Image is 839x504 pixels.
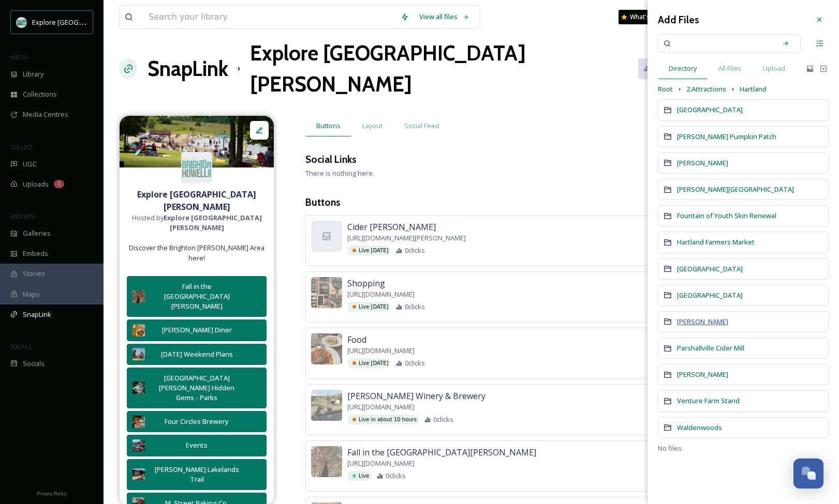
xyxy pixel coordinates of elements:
[347,415,419,424] div: Live in about 10 hours
[347,233,466,243] span: [URL][DOMAIN_NAME][PERSON_NAME]
[414,7,475,27] a: View all files
[677,396,740,405] span: Venture Farm Stand
[23,310,51,319] span: SnapLink
[347,333,366,346] span: Food
[127,435,267,456] button: Events
[347,277,385,289] span: Shopping
[347,289,415,299] span: [URL][DOMAIN_NAME]
[23,69,43,79] span: Library
[404,121,439,131] span: Social Feed
[311,277,342,308] img: 4472244f-5787-4127-9299-69d351347d0c.jpg
[305,195,823,210] h3: Buttons
[10,143,33,151] span: COLLECT
[763,64,785,73] span: Upload
[148,53,228,84] a: SnapLink
[127,459,267,490] button: [PERSON_NAME] Lakelands Trail
[669,64,697,73] span: Directory
[658,12,699,27] h3: Add Files
[638,58,688,79] button: Analytics
[37,490,67,497] span: Privacy Policy
[347,459,415,468] span: [URL][DOMAIN_NAME]
[120,116,274,167] img: cb6c9135-67c4-4434-a57e-82c280aac642.jpg
[311,446,342,477] img: b77f83d9-18a0-420d-8912-733629e4e1b7.jpg
[677,343,744,353] span: Parshallville Cider Mill
[133,381,145,394] img: 1a36001f-5522-4d48-a417-bd9d475dc4a5.jpg
[137,189,256,212] strong: Explore [GEOGRAPHIC_DATA][PERSON_NAME]
[347,302,391,312] div: Live [DATE]
[677,291,743,300] span: [GEOGRAPHIC_DATA]
[347,221,436,233] span: Cider [PERSON_NAME]
[23,110,68,119] span: Media Centres
[677,158,728,167] span: [PERSON_NAME]
[362,121,382,131] span: Layout
[347,471,372,481] div: Live
[125,243,269,263] span: Discover the Brighton [PERSON_NAME] Area here!
[125,213,269,233] span: Hosted by
[347,358,391,368] div: Live [DATE]
[740,84,767,94] span: Hartland
[405,246,425,255] span: 0 clicks
[677,237,755,247] span: Hartland Farmers Market
[32,17,174,27] span: Explore [GEOGRAPHIC_DATA][PERSON_NAME]
[677,105,743,114] span: [GEOGRAPHIC_DATA]
[133,348,145,360] img: ba2e88b1-b1fd-4f6a-a5f5-720137f60cca.jpg
[143,6,395,28] input: Search your library
[793,459,823,488] button: Open Chat
[23,269,45,279] span: Stories
[433,415,453,424] span: 0 clicks
[23,359,45,369] span: Socials
[164,213,262,232] strong: Explore [GEOGRAPHIC_DATA][PERSON_NAME]
[150,465,243,484] div: [PERSON_NAME] Lakelands Trail
[127,276,267,317] button: Fall in the [GEOGRAPHIC_DATA][PERSON_NAME]
[658,444,714,453] span: No files.
[316,121,341,131] span: Buttons
[305,169,374,178] span: There is nothing here.
[10,343,31,350] span: SOCIALS
[133,416,145,428] img: 971ae7f0-0d97-4c31-9a23-1477b8dcfb8c.jpg
[150,282,243,312] div: Fall in the [GEOGRAPHIC_DATA][PERSON_NAME]
[347,246,391,255] div: Live [DATE]
[37,486,67,499] a: Privacy Policy
[127,344,267,365] button: [DATE] Weekend Plans
[311,333,342,364] img: a907dd05-998d-449d-b569-158b425e8aca.jpg
[133,324,145,337] img: b3825d3b-9ea6-4566-b110-bee1711e137d.jpg
[677,423,722,432] span: Waldenwoods
[347,346,415,356] span: [URL][DOMAIN_NAME]
[347,446,536,459] span: Fall in the [GEOGRAPHIC_DATA][PERSON_NAME]
[686,84,726,94] span: 2.Attractions
[347,402,415,412] span: [URL][DOMAIN_NAME]
[347,390,485,402] span: [PERSON_NAME] Winery & Brewery
[127,411,267,432] button: Four Circles Brewery
[23,159,37,169] span: UGC
[677,370,728,379] span: [PERSON_NAME]
[127,368,267,409] button: [GEOGRAPHIC_DATA][PERSON_NAME] Hidden Gems - Parks
[311,390,342,421] img: 6750f976-501e-4164-8f9c-454ca00ae962.jpg
[677,264,743,273] span: [GEOGRAPHIC_DATA]
[386,471,406,481] span: 0 clicks
[150,325,243,335] div: [PERSON_NAME] Diner
[305,152,357,167] h3: Social Links
[677,317,728,326] span: [PERSON_NAME]
[150,373,243,403] div: [GEOGRAPHIC_DATA][PERSON_NAME] Hidden Gems - Parks
[619,10,670,24] a: What's New
[23,289,40,299] span: Maps
[718,64,741,73] span: All Files
[405,358,425,368] span: 0 clicks
[23,228,51,238] span: Galleries
[23,89,57,99] span: Collections
[133,468,145,481] img: 708f119d-de41-4860-b5d6-1fa460655819.jpg
[10,53,28,61] span: MEDIA
[658,84,673,94] span: Root
[677,132,776,141] span: [PERSON_NAME] Pumpkin Patch
[150,417,243,426] div: Four Circles Brewery
[250,38,638,100] h1: Explore [GEOGRAPHIC_DATA][PERSON_NAME]
[23,179,49,189] span: Uploads
[127,319,267,341] button: [PERSON_NAME] Diner
[23,249,48,258] span: Embeds
[17,17,27,27] img: 67e7af72-b6c8-455a-acf8-98e6fe1b68aa.avif
[181,152,212,183] img: 67e7af72-b6c8-455a-acf8-98e6fe1b68aa.avif
[10,212,34,220] span: WIDGETS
